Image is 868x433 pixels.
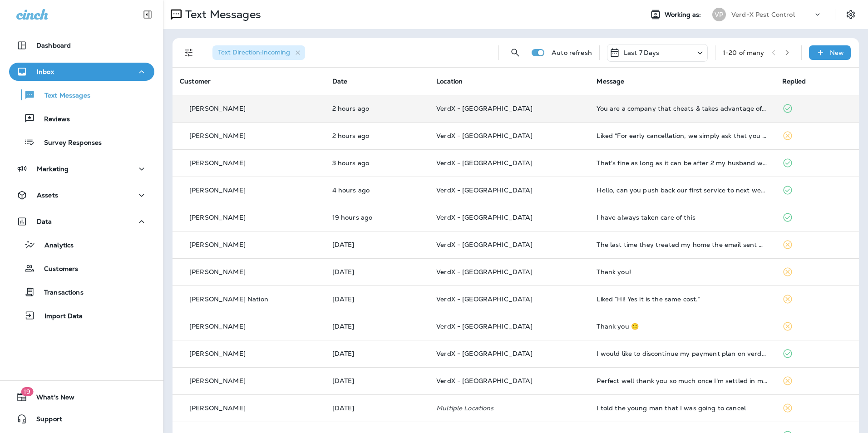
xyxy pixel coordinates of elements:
[436,322,533,330] span: VerdX - [GEOGRAPHIC_DATA]
[597,77,624,85] span: Message
[436,77,463,85] span: Location
[436,377,533,385] span: VerdX - [GEOGRAPHIC_DATA]
[189,241,246,248] p: [PERSON_NAME]
[218,48,290,56] span: Text Direction : Incoming
[436,186,533,194] span: VerdX - [GEOGRAPHIC_DATA]
[624,49,660,56] p: Last 7 Days
[9,306,154,325] button: Import Data
[782,77,806,85] span: Replied
[9,160,154,178] button: Marketing
[332,350,422,357] p: Aug 26, 2025 11:11 AM
[212,45,305,60] div: Text Direction:Incoming
[9,85,154,104] button: Text Messages
[332,214,422,221] p: Aug 26, 2025 06:45 PM
[332,404,422,412] p: Aug 26, 2025 08:27 AM
[189,132,246,139] p: [PERSON_NAME]
[180,44,198,62] button: Filters
[9,388,154,406] button: 19What's New
[332,187,422,194] p: Aug 27, 2025 09:26 AM
[35,312,83,321] p: Import Data
[9,410,154,428] button: Support
[9,133,154,152] button: Survey Responses
[712,8,726,21] div: VP
[9,282,154,301] button: Transactions
[332,241,422,248] p: Aug 26, 2025 01:35 PM
[35,92,90,100] p: Text Messages
[9,36,154,54] button: Dashboard
[9,63,154,81] button: Inbox
[189,214,246,221] p: [PERSON_NAME]
[665,11,703,19] span: Working as:
[189,159,246,167] p: [PERSON_NAME]
[731,11,795,18] p: Verd-X Pest Control
[189,187,246,194] p: [PERSON_NAME]
[189,295,268,303] p: [PERSON_NAME] Nation
[597,241,768,248] div: The last time they treated my home the email sent me says 7 treatments @ $89 = $623 equaling $51....
[36,42,71,49] p: Dashboard
[436,213,533,221] span: VerdX - [GEOGRAPHIC_DATA]
[180,77,211,85] span: Customer
[436,295,533,303] span: VerdX - [GEOGRAPHIC_DATA]
[597,377,768,384] div: Perfect well thank you so much once I'm settled in my new home I will give you a call thank you s...
[332,77,348,85] span: Date
[597,404,768,412] div: I told the young man that I was going to cancel
[9,212,154,231] button: Data
[436,268,533,276] span: VerdX - [GEOGRAPHIC_DATA]
[597,323,768,330] div: Thank you 🙂
[436,159,533,167] span: VerdX - [GEOGRAPHIC_DATA]
[135,5,160,24] button: Collapse Sidebar
[506,44,524,62] button: Search Messages
[436,104,533,113] span: VerdX - [GEOGRAPHIC_DATA]
[9,109,154,128] button: Reviews
[37,218,52,225] p: Data
[35,289,84,297] p: Transactions
[37,165,69,172] p: Marketing
[436,349,533,358] span: VerdX - [GEOGRAPHIC_DATA]
[332,159,422,167] p: Aug 27, 2025 10:51 AM
[436,132,533,140] span: VerdX - [GEOGRAPHIC_DATA]
[35,241,74,250] p: Analytics
[597,268,768,276] div: Thank you!
[597,187,768,194] div: Hello, can you push back our first service to next week?
[35,115,70,124] p: Reviews
[21,387,33,396] span: 19
[332,295,422,303] p: Aug 26, 2025 11:51 AM
[436,404,582,412] p: Multiple Locations
[9,235,154,254] button: Analytics
[332,377,422,384] p: Aug 26, 2025 11:06 AM
[597,214,768,221] div: I have always taken care of this
[189,268,246,276] p: [PERSON_NAME]
[189,377,246,384] p: [PERSON_NAME]
[597,105,768,112] div: You are a company that cheats & takes advantage of people. You have MULTITUDES of lawsuits agains...
[35,139,102,148] p: Survey Responses
[597,159,768,167] div: That's fine as long as it can be after 2 my husband will be home at that time
[332,132,422,139] p: Aug 27, 2025 11:24 AM
[436,241,533,249] span: VerdX - [GEOGRAPHIC_DATA]
[843,6,859,23] button: Settings
[189,105,246,112] p: [PERSON_NAME]
[830,49,844,56] p: New
[332,323,422,330] p: Aug 26, 2025 11:19 AM
[189,323,246,330] p: [PERSON_NAME]
[597,350,768,357] div: I would like to discontinue my payment plan on verdxpest
[27,415,62,426] span: Support
[189,350,246,357] p: [PERSON_NAME]
[189,404,246,412] p: [PERSON_NAME]
[9,259,154,278] button: Customers
[723,49,764,56] div: 1 - 20 of many
[597,295,768,303] div: Liked “Hi! Yes it is the same cost.”
[597,132,768,139] div: Liked “For early cancellation, we simply ask that you reimburse the discount you received on your...
[9,186,154,204] button: Assets
[552,49,592,56] p: Auto refresh
[332,105,422,112] p: Aug 27, 2025 11:32 AM
[35,265,78,274] p: Customers
[182,8,261,21] p: Text Messages
[27,394,74,404] span: What's New
[37,68,54,75] p: Inbox
[37,192,58,199] p: Assets
[332,268,422,276] p: Aug 26, 2025 12:55 PM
